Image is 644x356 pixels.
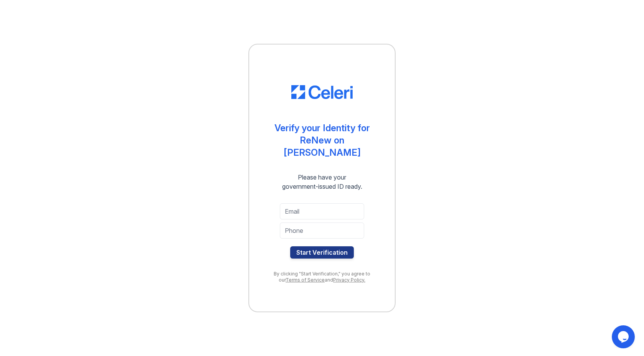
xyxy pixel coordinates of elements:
[280,203,364,219] input: Email
[268,173,376,191] div: Please have your government-issued ID ready.
[280,222,364,239] input: Phone
[264,122,379,159] div: Verify your Identity for ReNew on [PERSON_NAME]
[264,271,379,283] div: By clicking "Start Verification," you agree to our and
[291,85,353,99] img: CE_Logo_Blue-a8612792a0a2168367f1c8372b55b34899dd931a85d93a1a3d3e32e68fde9ad4.png
[290,246,354,259] button: Start Verification
[333,277,365,283] a: Privacy Policy.
[612,325,636,348] iframe: chat widget
[286,277,325,283] a: Terms of Service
